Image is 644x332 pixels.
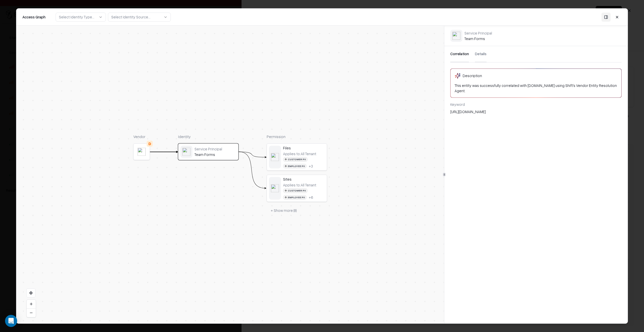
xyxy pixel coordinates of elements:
div: Applies to: All Tenant [283,183,316,187]
div: Permission [267,134,327,139]
div: Select Identity Type... [59,14,94,20]
div: Employee PII [283,164,307,169]
div: Description [463,73,482,78]
div: Team Forms [464,30,492,41]
div: Identity [178,134,238,139]
div: Employee PII [283,195,307,200]
div: Applies to: All Tenant [283,151,316,156]
div: Access Graph [22,14,46,20]
div: + 3 [309,164,313,168]
div: Select Identity Source... [111,14,150,20]
div: D [147,141,153,147]
div: + 6 [309,195,313,200]
button: Correlation [450,46,469,62]
div: Service Principal [464,30,492,35]
button: Select Identity Type... [56,12,106,21]
button: Select Identity Source... [108,12,171,21]
button: +3 [309,164,313,168]
div: Vendor [133,134,150,139]
div: Team Forms [194,152,236,157]
div: Files [283,146,325,150]
button: +6 [309,195,313,200]
div: Customer PII [283,157,308,162]
button: Details [475,46,487,62]
div: Customer PII [283,188,308,193]
div: Service Principal [194,147,236,151]
div: This entity was successfully correlated with [DOMAIN_NAME] using Shift's Vendor Entity Resolution... [455,83,617,93]
button: + Show more (8) [267,206,301,215]
div: [URL][DOMAIN_NAME] [450,109,622,114]
div: Sites [283,177,325,182]
div: Keyword [450,102,622,107]
img: entra [452,32,460,40]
